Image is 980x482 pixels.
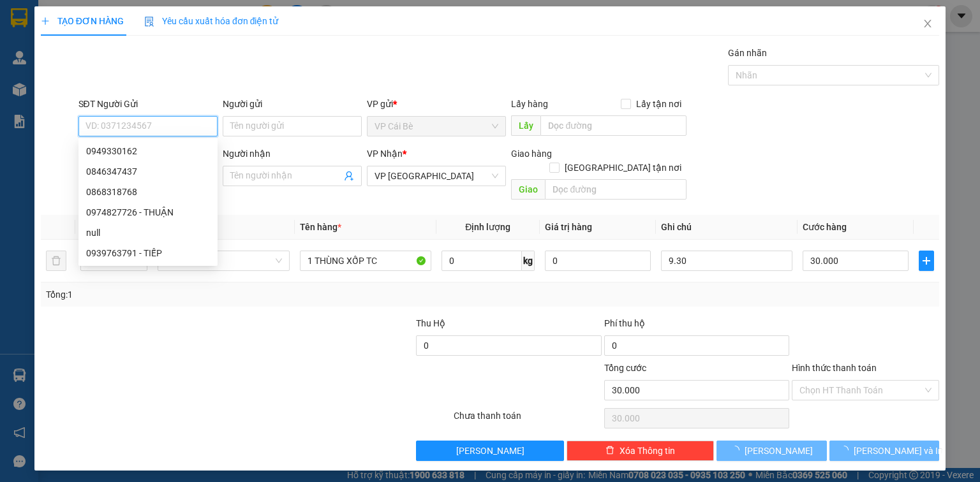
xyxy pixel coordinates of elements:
[86,144,210,158] div: 0949330162
[522,251,535,271] span: kg
[919,256,933,266] span: plus
[604,316,789,335] div: Phí thu hộ
[716,441,827,461] button: [PERSON_NAME]
[731,446,745,455] span: loading
[144,17,154,27] img: icon
[223,147,362,161] div: Người nhận
[344,171,354,181] span: user-add
[745,444,813,458] span: [PERSON_NAME]
[78,141,218,161] div: 0949330162
[511,149,552,159] span: Giao hàng
[545,251,651,271] input: 0
[656,215,798,240] th: Ghi chú
[78,202,218,223] div: 0974827726 - THUẬN
[46,288,379,302] div: Tổng: 1
[854,444,943,458] span: [PERSON_NAME] và In
[78,161,218,182] div: 0846347437
[78,97,218,111] div: SĐT Người Gửi
[223,97,362,111] div: Người gửi
[661,251,792,271] input: Ghi Chú
[452,409,602,431] div: Chưa thanh toán
[375,117,498,136] span: VP Cái Bè
[465,222,510,232] span: Định lượng
[41,16,124,26] span: TẠO ĐƠN HÀNG
[792,363,877,373] label: Hình thức thanh toán
[78,182,218,202] div: 0868318768
[923,18,933,29] span: close
[46,251,66,271] button: delete
[545,179,687,200] input: Dọc đường
[300,251,431,271] input: VD: Bàn, Ghế
[620,444,675,458] span: Xóa Thông tin
[511,99,548,109] span: Lấy hàng
[300,222,341,232] span: Tên hàng
[728,48,767,58] label: Gán nhãn
[41,17,50,26] span: plus
[78,243,218,263] div: 0939763791 - TIẾP
[567,441,714,461] button: deleteXóa Thông tin
[78,223,218,243] div: null
[829,441,940,461] button: [PERSON_NAME] và In
[631,97,687,111] span: Lấy tận nơi
[375,166,498,186] span: VP Sài Gòn
[86,205,210,219] div: 0974827726 - THUẬN
[560,161,687,175] span: [GEOGRAPHIC_DATA] tận nơi
[803,222,847,232] span: Cước hàng
[144,16,279,26] span: Yêu cầu xuất hóa đơn điện tử
[511,179,545,200] span: Giao
[86,185,210,199] div: 0868318768
[840,446,854,455] span: loading
[86,246,210,260] div: 0939763791 - TIẾP
[540,115,687,136] input: Dọc đường
[456,444,524,458] span: [PERSON_NAME]
[511,115,540,136] span: Lấy
[86,164,210,179] div: 0846347437
[545,222,592,232] span: Giá trị hàng
[919,251,934,271] button: plus
[605,446,614,456] span: delete
[416,318,445,328] span: Thu Hộ
[604,363,646,373] span: Tổng cước
[367,149,403,159] span: VP Nhận
[416,441,563,461] button: [PERSON_NAME]
[367,97,506,111] div: VP gửi
[910,6,946,42] button: Close
[165,251,281,270] span: Khác
[86,226,210,240] div: null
